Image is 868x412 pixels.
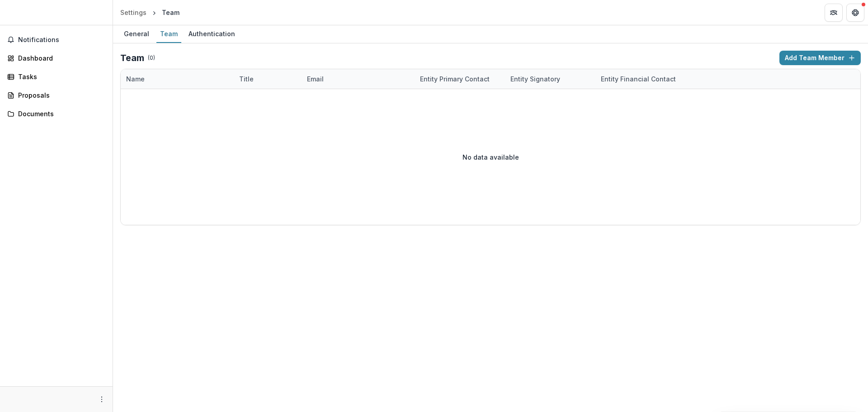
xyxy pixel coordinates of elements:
button: Partners [825,4,843,22]
div: Dashboard [18,53,102,63]
div: Name [121,69,234,89]
button: Add Team Member [779,51,861,65]
button: Get Help [846,4,864,22]
div: Entity Signatory [505,74,566,84]
div: Entity Financial Contact [595,69,686,89]
div: Title [234,74,259,84]
div: Title [234,69,302,89]
div: Settings [120,8,146,17]
div: Email [302,69,415,89]
a: Authentication [185,25,239,43]
div: Team [156,27,181,40]
div: Team [162,8,179,17]
div: Tasks [18,72,102,81]
div: Name [121,74,150,84]
p: No data available [462,152,519,162]
a: Settings [117,6,150,19]
button: Notifications [4,33,109,47]
a: Documents [4,106,109,121]
div: Entity Signatory [505,69,595,89]
div: Entity Primary Contact [415,74,495,84]
span: Notifications [18,36,105,44]
div: Entity Primary Contact [415,69,505,89]
a: Proposals [4,88,109,103]
div: Email [302,74,329,84]
div: Documents [18,109,102,118]
p: ( 0 ) [148,54,155,62]
div: Authentication [185,27,239,40]
button: More [96,394,107,405]
div: General [120,27,153,40]
nav: breadcrumb [117,6,183,19]
a: Tasks [4,69,109,84]
div: Proposals [18,90,102,100]
h2: Team [120,52,144,63]
div: Entity Financial Contact [595,74,681,84]
a: Team [156,25,181,43]
a: General [120,25,153,43]
a: Dashboard [4,51,109,66]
